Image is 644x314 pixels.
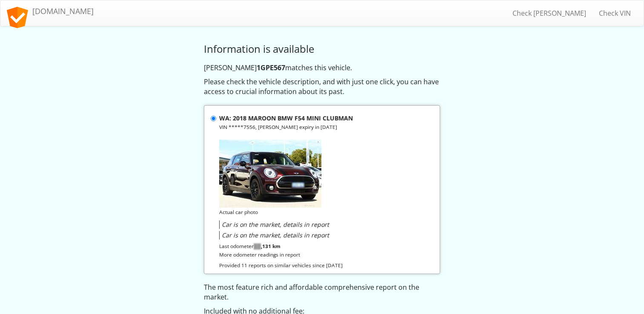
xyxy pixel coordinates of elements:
[592,3,637,24] a: Check VIN
[254,243,280,249] strong: ,131 km
[204,43,440,54] h3: Information is available
[257,63,285,72] strong: 1GPE567
[204,77,440,97] p: Please check the vehicle description, and with just one click, you can have access to crucial inf...
[0,0,100,22] a: [DOMAIN_NAME]
[219,140,321,208] img: Actual photo
[219,262,343,268] small: Provided 11 reports on similar vehicles since [DATE]
[219,243,300,258] small: Last odometer More odometer readings in report
[204,63,440,73] p: [PERSON_NAME] matches this vehicle.
[254,243,261,249] span: ██
[219,123,337,130] small: VIN *****7556, [PERSON_NAME] expiry in [DATE]
[219,114,353,122] strong: WA: 2018 MAROON BMW F54 MINI CLUBMAN
[7,7,28,28] img: logo.svg
[204,283,440,302] p: The most feature rich and affordable comprehensive report on the market.
[219,220,433,229] div: Car is on the market, details in report
[211,116,216,121] input: WA: 2018 MAROON BMW F54 MINI CLUBMAN VIN *****7556, [PERSON_NAME] expiry in [DATE] Actual photo A...
[219,231,433,240] div: Car is on the market, details in report
[506,3,592,24] a: Check [PERSON_NAME]
[219,208,258,215] small: Actual car photo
